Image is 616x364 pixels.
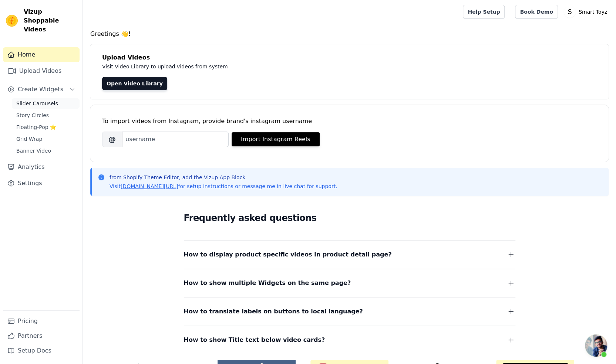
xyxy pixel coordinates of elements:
a: Grid Wrap [12,134,80,144]
span: How to display product specific videos in product detail page? [184,249,392,260]
a: Home [3,47,80,62]
span: @ [102,132,122,147]
a: Book Demo [515,5,558,19]
button: How to translate labels on buttons to local language? [184,306,515,317]
a: Open Video Library [102,77,167,90]
a: Setup Docs [3,343,80,358]
h2: Frequently asked questions [184,211,515,225]
a: Story Circles [12,110,80,120]
a: Settings [3,176,80,191]
h4: Greetings 👋! [90,30,609,38]
div: Open chat [585,334,607,357]
a: Floating-Pop ⭐ [12,122,80,132]
span: Grid Wrap [16,135,42,143]
p: from Shopify Theme Editor, add the Vizup App Block [110,174,337,181]
a: Partners [3,329,80,343]
button: Import Instagram Reels [232,132,320,146]
h4: Upload Videos [102,53,597,62]
span: Create Widgets [18,85,63,94]
p: Visit Video Library to upload videos from system [102,62,434,71]
input: username [122,132,229,147]
a: Banner Video [12,146,80,156]
span: How to show multiple Widgets on the same page? [184,278,351,288]
button: How to show multiple Widgets on the same page? [184,278,515,288]
text: S [568,8,572,16]
a: Pricing [3,314,80,329]
a: Upload Videos [3,64,80,78]
span: How to show Title text below video cards? [184,335,325,345]
span: Slider Carousels [16,100,58,107]
a: [DOMAIN_NAME][URL] [121,183,178,189]
button: How to display product specific videos in product detail page? [184,249,515,260]
button: How to show Title text below video cards? [184,335,515,345]
span: Vizup Shoppable Videos [24,7,77,34]
span: How to translate labels on buttons to local language? [184,306,363,317]
p: Visit for setup instructions or message me in live chat for support. [110,183,337,190]
button: Create Widgets [3,82,80,97]
button: S Smart Toyz [564,5,610,18]
span: Banner Video [16,147,51,154]
img: Vizup [6,15,18,27]
span: Story Circles [16,112,49,119]
div: To import videos from Instagram, provide brand's instagram username [102,117,597,126]
a: Help Setup [463,5,505,19]
a: Analytics [3,160,80,174]
a: Slider Carousels [12,98,80,109]
p: Smart Toyz [576,5,610,18]
span: Floating-Pop ⭐ [16,123,56,131]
